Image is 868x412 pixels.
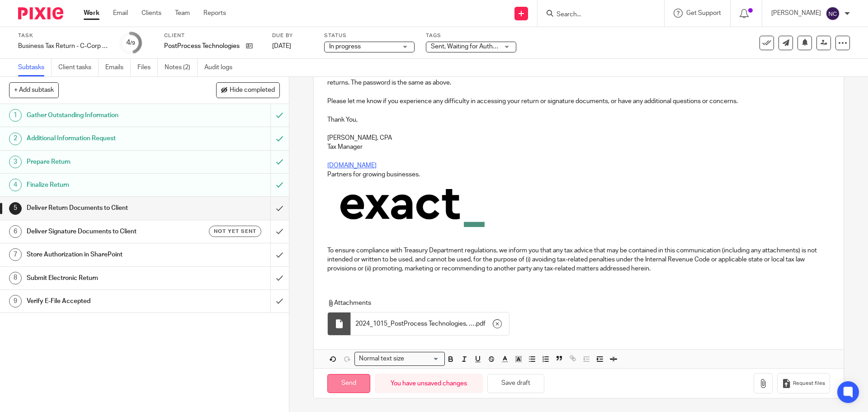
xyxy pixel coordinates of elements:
a: Clients [142,9,161,18]
span: [DATE] [272,43,291,49]
img: Image [327,179,496,234]
div: Business Tax Return - C-Corp - On Extension [18,42,108,51]
p: Please let me know if you experience any difficulty in accessing your return or signature documen... [327,97,830,106]
p: Tax Manager [327,142,830,152]
p: Thank You, [327,115,830,124]
div: 9 [9,295,22,308]
div: 4 [126,38,135,48]
span: pdf [476,319,486,328]
div: . [351,313,509,335]
p: To ensure compliance with Treasury Department regulations, we inform you that any tax advice that... [327,246,830,274]
h1: Prepare Return [27,155,183,169]
span: In progress [329,43,361,50]
a: Email [113,9,128,18]
button: + Add subtask [9,82,59,98]
span: 2024_1015_PostProcess Technologies, Inc._ClientCopy_Corporate [355,319,475,328]
div: 3 [9,156,22,168]
a: Notes (2) [165,59,198,76]
h1: Deliver Signature Documents to Client [27,225,183,238]
h1: Additional Information Request [27,132,183,145]
div: Search for option [354,352,445,366]
img: Pixie [18,7,63,19]
div: 4 [9,179,22,191]
a: Client tasks [58,59,99,76]
a: Work [84,9,99,18]
a: [DOMAIN_NAME] [327,162,377,169]
h1: Deliver Return Documents to Client [27,201,183,215]
div: 1 [9,109,22,122]
button: Save draft [487,374,544,393]
input: Search for option [407,354,439,364]
label: Task [18,32,108,39]
p: Attachments [327,298,813,308]
p: We will deliver e-filing authorization documents to you in a separate email. These documents in o... [327,69,830,88]
p: Partners for growing businesses. [327,170,830,179]
input: Search [556,11,637,19]
span: Normal text size [357,354,406,364]
div: You have unsaved changes [375,374,483,393]
a: Team [175,9,190,18]
span: Not yet sent [214,227,256,235]
label: Due by [272,32,313,39]
input: Send [327,374,370,393]
span: Get Support [686,10,721,16]
h1: Submit Electronic Return [27,271,183,285]
span: Hide completed [230,87,275,94]
a: Files [137,59,158,76]
button: Request files [777,373,830,393]
div: 2 [9,133,22,145]
h1: Verify E-File Accepted [27,294,183,308]
a: Reports [203,9,226,18]
label: Client [164,32,261,39]
div: 8 [9,272,22,284]
div: 6 [9,225,22,238]
div: 5 [9,202,22,215]
p: [PERSON_NAME], CPA [327,133,830,142]
h1: Store Authorization in SharePoint [27,248,183,261]
p: [PERSON_NAME] [771,9,821,18]
button: Hide completed [216,82,280,98]
p: PostProcess Technologies Inc [164,42,241,51]
a: Audit logs [204,59,239,76]
div: 7 [9,248,22,261]
span: Request files [793,380,825,387]
a: Subtasks [18,59,52,76]
img: svg%3E [826,6,840,21]
span: Sent, Waiting for Authorization + 2 [431,43,527,50]
label: Status [324,32,415,39]
h1: Gather Outstanding Information [27,109,183,122]
small: /9 [130,41,135,46]
h1: Finalize Return [27,178,183,192]
a: Emails [105,59,131,76]
label: Tags [426,32,516,39]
